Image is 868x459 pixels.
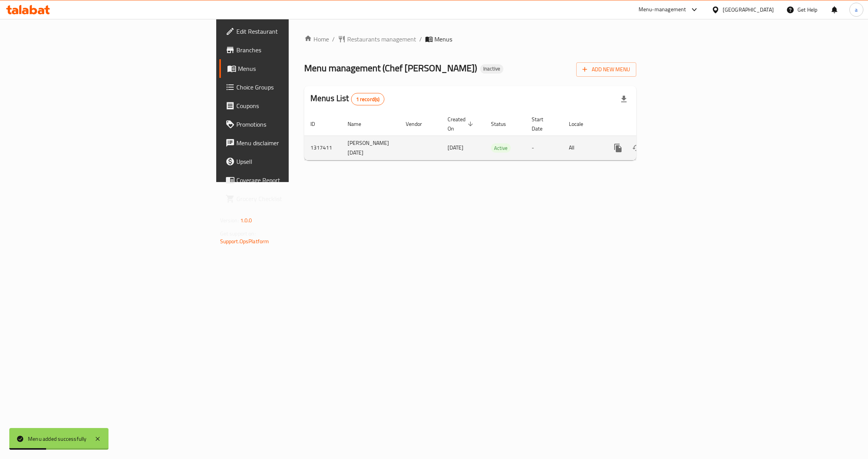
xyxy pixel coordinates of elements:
span: ID [310,119,325,129]
a: Choice Groups [219,78,361,96]
div: Menu added successfully [28,435,87,443]
a: Upsell [219,152,361,171]
td: All [563,136,603,160]
div: Active [491,143,511,153]
li: / [419,34,422,44]
span: a [855,5,858,14]
button: Add New Menu [576,62,636,77]
span: Edit Restaurant [236,27,355,36]
div: [GEOGRAPHIC_DATA] [723,5,774,14]
span: Grocery Checklist [236,194,355,203]
a: Support.OpsPlatform [220,236,269,246]
a: Promotions [219,115,361,134]
span: Menus [238,64,355,73]
div: Total records count [351,93,385,105]
span: Add New Menu [582,65,630,74]
span: Inactive [480,65,503,72]
span: 1.0.0 [240,215,252,225]
span: Menu management ( Chef [PERSON_NAME] ) [304,59,477,77]
div: Inactive [480,64,503,74]
a: Grocery Checklist [219,189,361,208]
td: [PERSON_NAME] [DATE] [341,136,400,160]
a: Menus [219,59,361,78]
a: Restaurants management [338,34,416,44]
div: Menu-management [639,5,686,14]
span: Menus [434,34,452,44]
span: Start Date [532,115,553,133]
span: Upsell [236,157,355,166]
span: Active [491,144,511,153]
table: enhanced table [304,112,689,160]
a: Edit Restaurant [219,22,361,41]
nav: breadcrumb [304,34,636,44]
span: Coverage Report [236,175,355,185]
th: Actions [603,112,689,136]
span: Get support on: [220,229,256,239]
a: Branches [219,41,361,59]
span: Branches [236,45,355,55]
button: Change Status [627,139,646,157]
a: Menu disclaimer [219,134,361,152]
span: Promotions [236,120,355,129]
a: Coverage Report [219,171,361,189]
h2: Menus List [310,93,384,105]
span: Menu disclaimer [236,138,355,148]
span: Restaurants management [347,34,416,44]
span: Choice Groups [236,83,355,92]
div: Export file [615,90,633,108]
span: Created On [448,115,475,133]
a: Coupons [219,96,361,115]
span: Locale [569,119,593,129]
button: more [609,139,627,157]
span: Name [348,119,371,129]
span: Status [491,119,516,129]
span: 1 record(s) [351,96,384,103]
span: Coupons [236,101,355,110]
span: Vendor [406,119,432,129]
td: - [525,136,563,160]
span: [DATE] [448,143,463,153]
span: Version: [220,215,239,225]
